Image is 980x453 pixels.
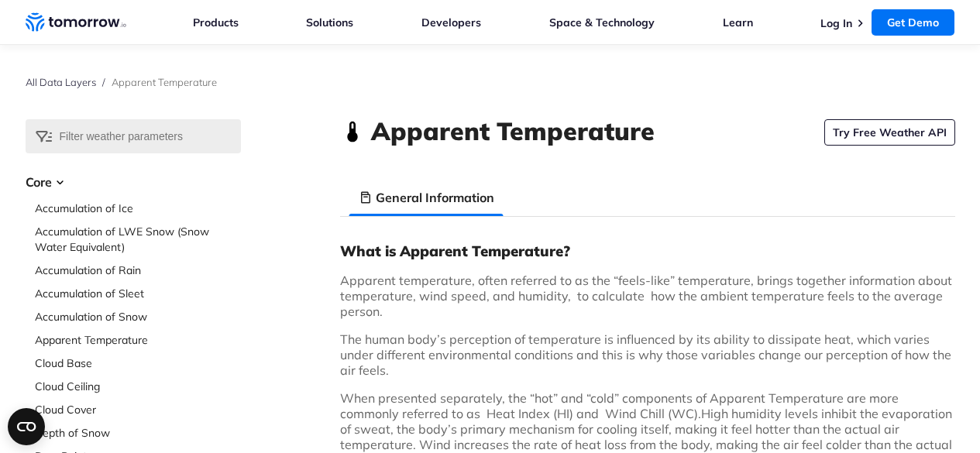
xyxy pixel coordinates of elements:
[371,114,655,148] h1: Apparent Temperature
[35,263,241,278] a: Accumulation of Rain
[421,15,481,29] a: Developers
[872,9,954,36] a: Get Demo
[35,332,241,348] a: Apparent Temperature
[723,15,753,29] a: Learn
[376,188,494,207] h3: General Information
[549,15,655,29] a: Space & Technology
[306,15,353,29] a: Solutions
[340,242,955,260] h3: What is Apparent Temperature?
[340,273,955,319] p: Apparent temperature, often referred to as the “feels-like” temperature, brings together informat...
[35,425,241,441] a: Depth of Snow
[112,76,217,88] span: Apparent Temperature
[26,76,96,88] a: All Data Layers
[35,402,241,417] a: Cloud Cover
[8,408,45,445] button: Open CMP widget
[26,11,126,34] a: Home link
[349,179,504,216] li: General Information
[824,119,955,146] a: Try Free Weather API
[102,76,105,88] span: /
[35,355,241,371] a: Cloud Base
[35,224,241,255] a: Accumulation of LWE Snow (Snow Water Equivalent)
[35,309,241,324] a: Accumulation of Snow
[820,16,852,30] a: Log In
[340,331,955,378] p: The human body’s perception of temperature is influenced by its ability to dissipate heat, which ...
[26,173,241,191] h3: Core
[26,119,241,153] input: Filter weather parameters
[35,201,241,216] a: Accumulation of Ice
[35,286,241,301] a: Accumulation of Sleet
[35,379,241,394] a: Cloud Ceiling
[193,15,239,29] a: Products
